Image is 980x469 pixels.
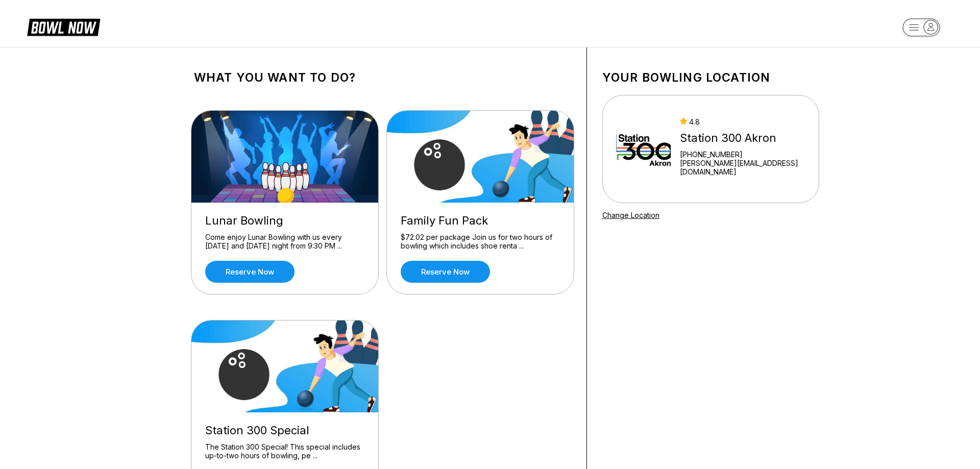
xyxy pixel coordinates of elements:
[602,70,819,85] h1: Your bowling location
[191,320,379,412] img: Station 300 Special
[205,233,364,251] div: Come enjoy Lunar Bowling with us every [DATE] and [DATE] night from 9:30 PM ...
[680,131,805,145] div: Station 300 Akron
[680,117,805,126] div: 4.8
[205,424,364,437] div: Station 300 Special
[205,261,295,283] a: Reserve now
[602,211,659,219] a: Change Location
[205,214,364,228] div: Lunar Bowling
[205,442,364,460] div: The Station 300 Special! This special includes up-to-two hours of bowling, pe ...
[194,70,571,85] h1: What you want to do?
[680,150,805,159] div: [PHONE_NUMBER]
[401,214,560,228] div: Family Fun Pack
[401,261,490,283] a: Reserve now
[401,233,560,251] div: $72.02 per package Join us for two hours of bowling which includes shoe renta ...
[191,111,379,203] img: Lunar Bowling
[387,111,575,203] img: Family Fun Pack
[680,159,805,176] a: [PERSON_NAME][EMAIL_ADDRESS][DOMAIN_NAME]
[616,111,671,187] img: Station 300 Akron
